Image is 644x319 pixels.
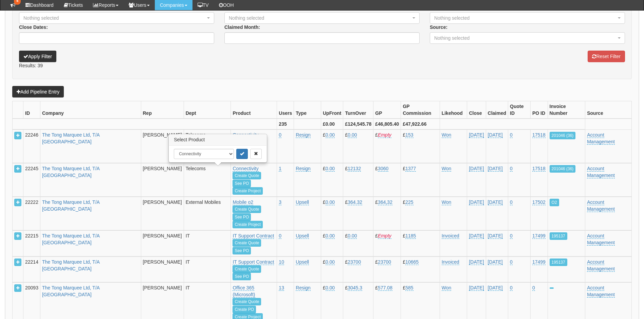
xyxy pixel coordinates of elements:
td: 22222 [23,197,40,230]
a: Create Quote [233,172,261,179]
a: 10 [279,259,284,265]
a: The Tong Marquee Ltd, T/A [GEOGRAPHIC_DATA] [42,233,99,245]
a: 23700 [348,259,361,265]
button: Apply Filter [19,51,56,62]
a: 3045.3 [348,285,362,291]
td: £ [343,129,373,163]
a: Create Project [233,221,263,228]
td: £ [343,230,373,256]
a: 364,32 [378,199,392,205]
th: UpFront [321,101,343,119]
a: Add Pipeline Entry [12,86,64,98]
td: [PERSON_NAME] [141,129,184,163]
a: [DATE] [469,166,484,172]
label: Close Dates: [19,24,48,31]
a: Create Quote [233,239,261,247]
a: 17499 [532,259,546,265]
a: 3 [279,199,281,205]
td: £ [401,230,440,256]
a: 0 [532,285,535,291]
a: 0 [510,233,513,239]
a: [DATE] [469,199,484,205]
td: £ [401,197,440,230]
a: The Tong Marquee Ltd, T/A [GEOGRAPHIC_DATA] [42,259,99,271]
th: £124,545.78 [343,119,373,129]
a: 0 [510,132,513,138]
a: 195137 [550,259,567,266]
a: [DATE] [469,233,484,239]
th: Close [467,101,486,119]
th: GP Commission [401,101,440,119]
a: 1 [279,166,281,172]
a: IT Support Contract [233,233,274,239]
td: £ [401,163,440,197]
td: Telecoms [184,129,231,163]
td: IT [184,256,231,282]
a: 0 [510,166,513,172]
a: The Tong Marquee Ltd, T/A [GEOGRAPHIC_DATA] [42,285,99,297]
td: £ [401,129,440,163]
td: [PERSON_NAME] [141,256,184,282]
a: 17518 [532,132,546,138]
td: £ [321,256,343,282]
th: Users [277,101,294,119]
a: Empty [378,132,391,138]
a: 364.32 [348,199,362,205]
th: Likehood [440,101,467,119]
td: £ [321,129,343,163]
th: Source [585,101,632,119]
a: 0.00 [326,285,335,291]
a: 0.00 [348,132,357,138]
td: 22215 [23,230,40,256]
a: [DATE] [488,166,503,172]
a: Account Management [587,199,615,212]
a: Account Management [587,233,615,246]
a: Office 365 (Microsoft) [233,285,255,298]
a: 0.00 [326,233,335,239]
td: £ [321,197,343,230]
a: 0 [510,259,513,265]
td: £ [373,129,401,163]
a: Account Management [587,132,615,145]
th: Type [294,101,321,119]
td: 22245 [23,163,40,197]
th: 235 [277,119,294,129]
div: Nothing selected [434,35,608,41]
a: 585 [405,285,413,291]
a: 10665 [405,259,419,265]
a: [DATE] [469,132,484,138]
a: Resign [296,166,311,172]
label: Source: [430,24,447,31]
a: 0 [510,285,513,291]
a: 0.00 [326,199,335,205]
a: Create Project [233,187,263,195]
th: ID [23,101,40,119]
a: 0.00 [348,233,357,239]
a: Invoiced [442,259,459,265]
th: Product [231,101,277,119]
a: [DATE] [469,259,484,265]
a: 0.00 [326,132,335,138]
th: PO ID [530,101,548,119]
a: 225 [405,199,413,205]
a: Connectivity [233,166,258,172]
div: Nothing selected [434,15,608,21]
th: Quote ID [508,101,531,119]
td: £ [343,197,373,230]
a: 12132 [348,166,361,172]
a: 3060 [378,166,388,172]
a: 0.00 [326,166,335,172]
a: 17502 [532,199,546,205]
a: The Tong Marquee Ltd, T/A [GEOGRAPHIC_DATA] [42,166,99,178]
td: £ [401,256,440,282]
a: Create PO [233,306,256,313]
a: 0.00 [326,259,335,265]
a: Won [442,166,452,172]
a: Mobile o2 [233,199,253,205]
a: 153 [405,132,413,138]
a: 577.08 [378,285,392,291]
button: Nothing selected [224,12,420,24]
td: [PERSON_NAME] [141,197,184,230]
a: Account Management [587,166,615,178]
td: [PERSON_NAME] [141,163,184,197]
